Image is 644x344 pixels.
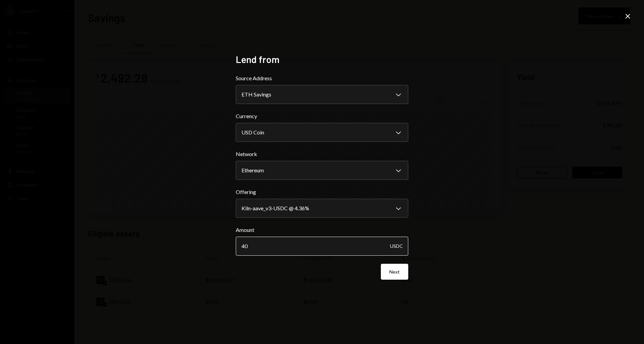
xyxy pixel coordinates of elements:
h2: Lend from [236,53,408,66]
button: Currency [236,123,408,142]
div: USDC [390,237,403,256]
button: Network [236,161,408,180]
label: Source Address [236,74,408,82]
button: Offering [236,199,408,218]
label: Currency [236,112,408,120]
label: Amount [236,226,408,234]
button: Source Address [236,85,408,104]
input: Enter amount [236,237,408,256]
label: Offering [236,188,408,196]
label: Network [236,150,408,158]
button: Next [381,264,408,280]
